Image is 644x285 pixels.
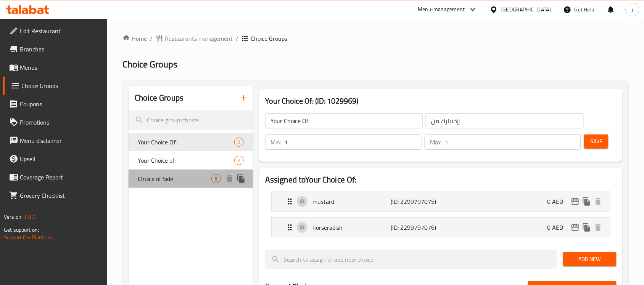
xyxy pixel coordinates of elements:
[270,138,281,147] p: Min:
[20,154,101,163] span: Upsell
[430,138,442,147] p: Max:
[251,34,287,43] span: Choice Groups
[584,134,609,149] button: Save
[3,77,108,95] a: Choice Groups
[272,192,610,211] div: Expand
[4,232,52,242] a: Support.OpsPlatform
[135,92,184,104] h2: Choice Groups
[122,34,629,43] nav: breadcrumb
[265,174,617,186] h2: Assigned to Your Choice Of:
[138,156,234,165] span: Your Choice of:
[569,255,610,264] span: Add New
[592,222,604,233] button: delete
[138,138,234,147] span: Your Choice Of:
[20,118,101,127] span: Promotions
[235,157,243,164] span: 2
[265,189,617,215] li: Expand
[4,225,39,235] span: Get support on:
[570,196,581,207] button: edit
[265,95,617,107] h3: Your Choice Of: (ID: 1029969)
[212,175,221,183] span: 5
[156,34,233,43] a: Restaurants management
[20,99,101,109] span: Coupons
[3,150,108,168] a: Upsell
[3,168,108,186] a: Coverage Report
[265,215,617,240] li: Expand
[3,22,108,40] a: Edit Restaurant
[122,34,147,43] a: Home
[581,222,592,233] button: duplicate
[3,95,108,113] a: Coupons
[20,26,101,35] span: Edit Restaurant
[312,223,391,232] p: horseradish
[547,223,570,232] p: 0 AED
[547,197,570,206] p: 0 AED
[129,151,253,170] div: Your Choice of:2
[20,45,101,54] span: Branches
[418,5,465,14] div: Menu-management
[590,137,602,146] span: Save
[211,174,221,183] div: Choices
[391,197,443,206] p: (ID: 2299797075)
[3,131,108,150] a: Menu disclaimer
[235,139,243,146] span: 2
[3,40,108,58] a: Branches
[501,5,551,14] div: [GEOGRAPHIC_DATA]
[20,63,101,72] span: Menus
[129,133,253,151] div: Your Choice Of:2
[391,223,443,232] p: (ID: 2299797076)
[224,173,235,184] button: delete
[3,113,108,131] a: Promotions
[122,56,177,73] span: Choice Groups
[592,196,604,207] button: delete
[3,186,108,205] a: Grocery Checklist
[165,34,233,43] span: Restaurants management
[150,34,153,43] li: /
[24,212,35,222] span: 1.0.0
[234,138,244,147] div: Choices
[4,212,23,222] span: Version:
[312,197,391,206] p: mustard
[563,252,617,266] button: Add New
[21,81,101,90] span: Choice Groups
[129,110,253,130] input: search
[265,250,557,269] input: search
[129,170,253,188] div: Choice of Side5deleteduplicate
[20,136,101,145] span: Menu disclaimer
[20,191,101,200] span: Grocery Checklist
[138,174,211,183] span: Choice of Side
[581,196,592,207] button: duplicate
[570,222,581,233] button: edit
[272,218,610,237] div: Expand
[20,173,101,182] span: Coverage Report
[236,34,238,43] li: /
[3,58,108,77] a: Menus
[235,173,247,184] button: duplicate
[632,5,633,14] span: j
